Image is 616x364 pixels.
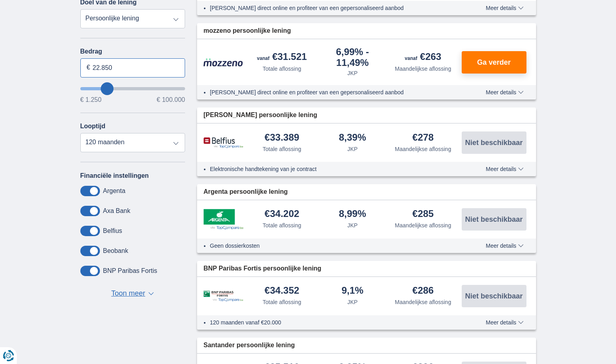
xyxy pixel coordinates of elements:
[477,59,510,66] span: Ga verder
[203,187,288,197] span: Argenta persoonlijke lening
[203,341,295,350] span: Santander persoonlijke lening
[465,292,522,300] span: Niet beschikbaar
[486,90,523,95] span: Meer details
[321,47,385,68] div: 6,99%
[80,48,185,55] label: Bedrag
[462,131,526,154] button: Niet beschikbaar
[103,187,126,195] label: Argenta
[210,4,457,12] li: [PERSON_NAME] direct online en profiteer van een gepersonaliseerd aanbod
[263,65,301,73] div: Totale aflossing
[405,52,441,63] div: €263
[103,247,128,255] label: Beobank
[265,133,299,143] div: €33.389
[80,87,185,90] input: wantToBorrow
[109,288,156,299] button: Toon meer ▼
[486,243,523,249] span: Meer details
[103,227,122,235] label: Belfius
[263,145,301,153] div: Totale aflossing
[210,318,457,326] li: 120 maanden vanaf €20.000
[157,97,185,103] span: € 100.000
[257,52,307,63] div: €31.521
[203,137,243,149] img: product.pl.alt Belfius
[339,133,366,143] div: 8,39%
[263,221,301,229] div: Totale aflossing
[486,5,523,11] span: Meer details
[395,298,451,306] div: Maandelijkse aflossing
[480,243,529,249] button: Meer details
[413,286,434,296] div: €286
[465,216,522,223] span: Niet beschikbaar
[80,172,149,179] label: Financiële instellingen
[80,123,106,130] label: Looptijd
[413,133,434,143] div: €278
[103,207,130,215] label: Axa Bank
[480,5,529,11] button: Meer details
[413,209,434,220] div: €285
[486,320,523,325] span: Meer details
[462,285,526,307] button: Niet beschikbaar
[203,290,243,302] img: product.pl.alt BNP Paribas Fortis
[339,209,366,220] div: 8,99%
[203,26,291,36] span: mozzeno persoonlijke lening
[265,209,299,220] div: €34.202
[210,88,457,96] li: [PERSON_NAME] direct online en profiteer van een gepersonaliseerd aanbod
[480,319,529,326] button: Meer details
[111,288,145,299] span: Toon meer
[462,51,526,74] button: Ga verder
[486,166,523,172] span: Meer details
[347,298,358,306] div: JKP
[148,292,154,295] span: ▼
[395,65,451,73] div: Maandelijkse aflossing
[80,97,102,103] span: € 1.250
[203,209,243,230] img: product.pl.alt Argenta
[263,298,301,306] div: Totale aflossing
[480,166,529,172] button: Meer details
[347,221,358,229] div: JKP
[465,139,522,146] span: Niet beschikbaar
[203,58,243,67] img: product.pl.alt Mozzeno
[265,286,299,296] div: €34.352
[462,208,526,231] button: Niet beschikbaar
[347,69,358,77] div: JKP
[480,89,529,95] button: Meer details
[210,165,457,173] li: Elektronische handtekening van je contract
[210,242,457,250] li: Geen dossierkosten
[395,221,451,229] div: Maandelijkse aflossing
[87,63,90,72] span: €
[203,264,321,273] span: BNP Paribas Fortis persoonlijke lening
[347,145,358,153] div: JKP
[203,111,317,120] span: [PERSON_NAME] persoonlijke lening
[395,145,451,153] div: Maandelijkse aflossing
[341,286,363,296] div: 9,1%
[103,267,157,274] label: BNP Paribas Fortis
